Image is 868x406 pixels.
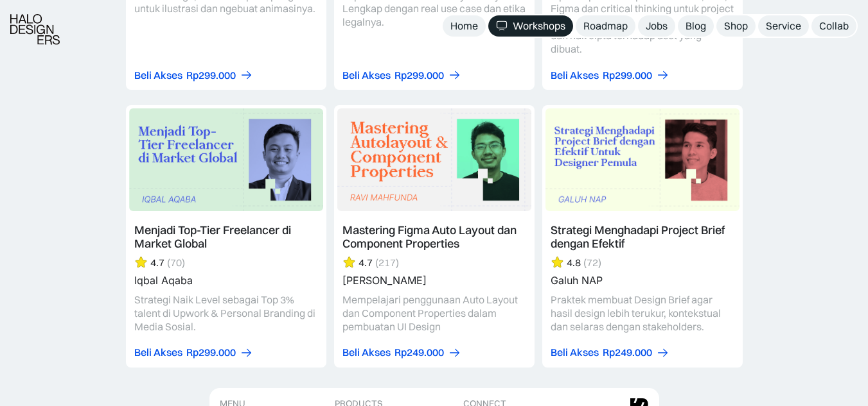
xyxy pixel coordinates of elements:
[811,15,856,37] a: Collab
[342,346,461,359] a: Beli AksesRp249.000
[342,346,391,359] div: Beli Akses
[134,346,182,359] div: Beli Akses
[450,19,478,33] div: Home
[342,69,461,82] a: Beli AksesRp299.000
[134,69,182,82] div: Beli Akses
[342,69,391,82] div: Beli Akses
[551,69,669,82] a: Beli AksesRp299.000
[686,19,706,33] div: Blog
[583,19,628,33] div: Roadmap
[638,15,675,37] a: Jobs
[678,15,714,37] a: Blog
[766,19,801,33] div: Service
[724,19,748,33] div: Shop
[551,346,599,359] div: Beli Akses
[646,19,668,33] div: Jobs
[394,346,444,359] div: Rp249.000
[576,15,635,37] a: Roadmap
[134,346,253,359] a: Beli AksesRp299.000
[186,69,236,82] div: Rp299.000
[758,15,809,37] a: Service
[134,69,253,82] a: Beli AksesRp299.000
[716,15,756,37] a: Shop
[186,346,236,359] div: Rp299.000
[394,69,444,82] div: Rp299.000
[488,15,573,37] a: Workshops
[551,69,599,82] div: Beli Akses
[551,346,669,359] a: Beli AksesRp249.000
[819,19,849,33] div: Collab
[443,15,486,37] a: Home
[603,69,652,82] div: Rp299.000
[603,346,652,359] div: Rp249.000
[513,19,565,33] div: Workshops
